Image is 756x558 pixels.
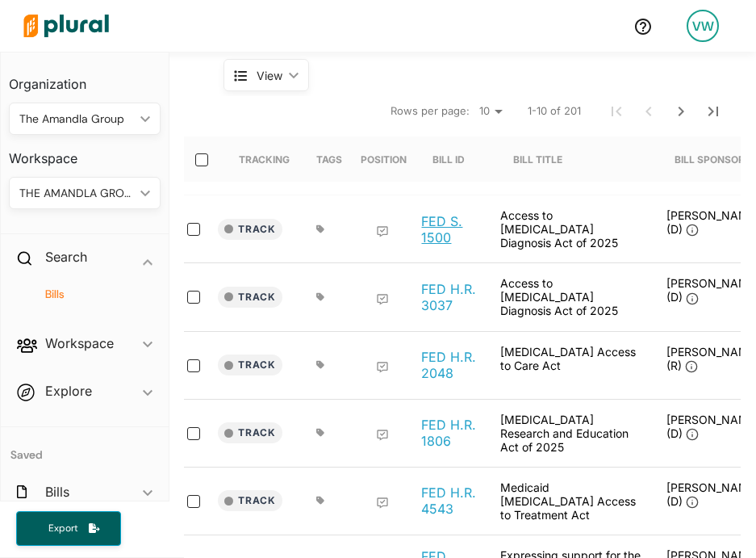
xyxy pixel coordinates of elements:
[421,485,482,517] a: FED H.R. 4543
[421,213,482,245] a: FED S. 1500
[492,413,654,454] div: [MEDICAL_DATA] Research and Education Act of 2025
[361,153,407,166] div: Position
[421,417,482,449] a: FED H.R. 1806
[376,497,389,510] div: Add Position Statement
[316,224,325,234] div: Add tags
[45,248,87,266] h2: Search
[376,429,389,442] div: Add Position Statement
[492,208,654,250] div: Access to [MEDICAL_DATA] Diagnosis Act of 2025
[528,103,581,120] span: 1-10 of 201
[187,291,200,304] input: select-row-federal-119-hr3037
[376,225,389,238] div: Add Position Statement
[218,219,282,240] button: Track
[492,345,654,386] div: [MEDICAL_DATA] Access to Care Act
[316,428,325,438] div: Add tags
[187,359,200,372] input: select-row-federal-119-hr2048
[421,349,482,381] a: FED H.R. 2048
[9,61,161,96] h3: Organization
[195,153,208,166] input: select-all-rows
[316,496,325,506] div: Add tags
[492,480,654,522] div: Medicaid [MEDICAL_DATA] Access to Treatment Act
[239,153,290,166] div: Tracking
[16,511,121,546] button: Export
[187,495,200,508] input: select-row-federal-119-hr4543
[25,287,152,302] a: Bills
[45,483,69,501] h2: Bills
[218,355,282,375] button: Track
[697,95,729,128] button: Last Page
[316,292,325,302] div: Add tags
[316,153,342,166] div: Tags
[633,95,665,128] button: Previous Page
[492,276,654,317] div: Access to [MEDICAL_DATA] Diagnosis Act of 2025
[37,522,89,535] span: Export
[45,382,92,400] h2: Explore
[391,103,470,120] span: Rows per page:
[1,427,169,467] h4: Saved
[513,153,562,166] div: Bill Title
[665,95,697,128] button: Next Page
[9,135,161,170] h3: Workspace
[19,185,134,202] div: THE AMANDLA GROUP
[376,293,389,306] div: Add Position Statement
[218,287,282,308] button: Track
[239,136,290,182] div: Tracking
[513,136,577,182] div: Bill Title
[376,361,389,374] div: Add Position Statement
[675,136,751,182] div: Bill Sponsors
[421,281,482,313] a: FED H.R. 3037
[432,153,465,166] div: Bill ID
[600,95,633,128] button: First Page
[316,360,325,370] div: Add tags
[187,223,200,236] input: select-row-federal-119-s1500
[187,427,200,440] input: select-row-federal-119-hr1806
[19,111,134,128] div: The Amandla Group
[257,67,282,84] span: View
[316,136,342,182] div: Tags
[218,422,282,443] button: Track
[687,10,719,42] div: VW
[218,490,282,511] button: Track
[674,3,732,48] a: VW
[45,334,114,352] h2: Workspace
[361,136,407,182] div: Position
[675,153,751,166] div: Bill Sponsors
[432,136,479,182] div: Bill ID
[701,503,740,542] iframe: Intercom live chat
